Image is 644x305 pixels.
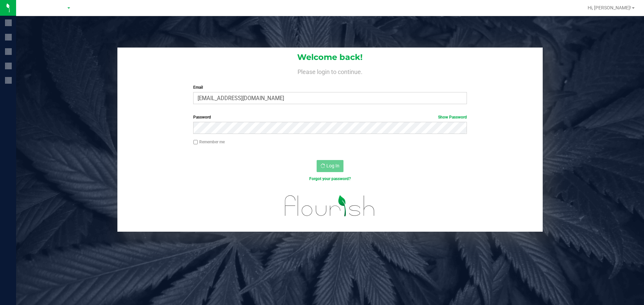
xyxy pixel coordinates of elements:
[277,189,383,223] img: flourish_logo.svg
[193,84,467,90] label: Email
[326,163,339,168] span: Log In
[117,53,543,62] h1: Welcome back!
[317,160,343,172] button: Log In
[309,176,351,181] a: Forgot your password?
[193,139,225,145] label: Remember me
[193,115,211,120] span: Password
[117,67,543,75] h4: Please login to continue.
[438,115,467,120] a: Show Password
[193,140,198,145] input: Remember me
[588,5,631,10] span: Hi, [PERSON_NAME]!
